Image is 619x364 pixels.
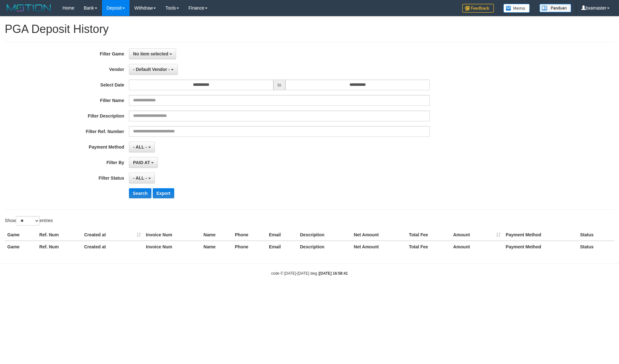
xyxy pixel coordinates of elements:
img: MOTION_logo.png [5,3,53,13]
button: No item selected [129,48,176,59]
img: Feedback.jpg [462,4,494,13]
img: Button%20Memo.svg [503,4,530,13]
th: Description [297,229,351,241]
span: to [273,80,285,90]
small: code © [DATE]-[DATE] dwg | [271,271,348,276]
span: PAID AT [133,160,150,165]
th: Name [201,229,232,241]
span: - ALL - [133,144,147,150]
th: Phone [232,241,266,252]
th: Status [578,241,614,252]
th: Game [5,241,37,252]
label: Show entries [5,216,53,226]
th: Ref. Num [37,229,82,241]
th: Email [266,241,297,252]
button: Export [153,188,174,198]
th: Net Amount [351,241,406,252]
th: Game [5,229,37,241]
button: - Default Vendor - [129,64,178,75]
button: Search [129,188,151,198]
th: Invoice Num [144,241,201,252]
select: Showentries [16,216,40,226]
button: PAID AT [129,157,158,168]
th: Status [578,229,614,241]
th: Payment Method [503,229,578,241]
th: Created at [82,241,144,252]
th: Total Fee [406,241,451,252]
th: Name [201,241,232,252]
span: No item selected [133,51,168,56]
th: Ref. Num [37,241,82,252]
span: - ALL - [133,176,147,181]
button: - ALL - [129,173,155,183]
th: Email [266,229,297,241]
strong: [DATE] 16:58:41 [319,271,348,276]
th: Amount [450,241,503,252]
span: - Default Vendor - [133,67,170,72]
h1: PGA Deposit History [5,23,614,35]
th: Total Fee [406,229,451,241]
button: - ALL - [129,142,155,152]
th: Invoice Num [144,229,201,241]
th: Description [297,241,351,252]
th: Phone [232,229,266,241]
th: Payment Method [503,241,578,252]
th: Net Amount [351,229,406,241]
img: panduan.png [539,4,571,12]
th: Created at [82,229,144,241]
th: Amount [450,229,503,241]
